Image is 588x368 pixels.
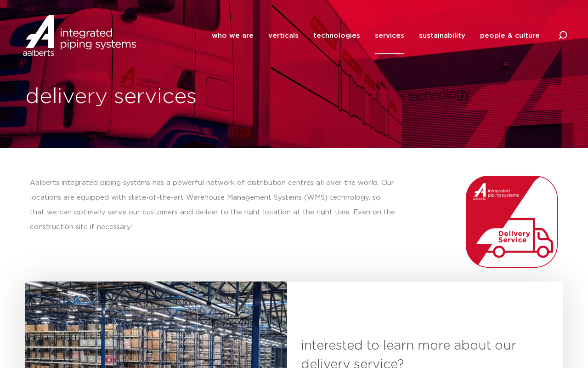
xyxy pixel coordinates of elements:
a: verticals [268,17,299,54]
img: Aalberts_IPS_icon_delivery_service_rgb [466,176,558,268]
a: people & culture [480,17,540,54]
a: who we are [212,17,254,54]
p: Aalberts integrated piping systems has a powerful network of distribution centres all over the wo... [30,176,397,235]
nav: Menu [212,17,540,54]
a: sustainability [419,17,465,54]
h1: delivery services [25,82,289,112]
a: services [375,17,404,54]
a: technologies [313,17,360,54]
